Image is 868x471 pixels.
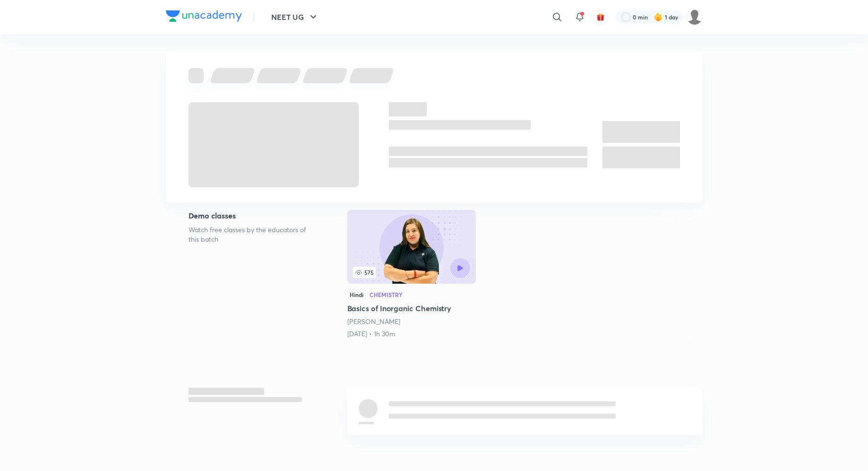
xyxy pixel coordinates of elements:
div: Chemistry [370,292,403,297]
img: Siddharth Mitra [687,9,703,25]
div: Sonali Malik [347,317,476,326]
p: Watch free classes by the educators of this batch [189,225,317,244]
button: NEET UG [266,8,325,26]
a: Company Logo [166,10,242,24]
div: 25th May • 1h 30m [347,329,476,339]
img: streak [653,12,663,22]
div: Hindi [347,289,366,300]
h5: Basics of Inorganic Chemistry [347,303,476,314]
span: 575 [353,267,376,278]
h5: Demo classes [189,210,317,221]
a: [PERSON_NAME] [347,317,400,326]
button: avatar [593,9,608,25]
a: Basics of Inorganic Chemistry [347,210,476,339]
img: Company Logo [166,10,242,22]
a: 575HindiChemistryBasics of Inorganic Chemistry[PERSON_NAME][DATE] • 1h 30m [347,210,476,339]
img: avatar [596,13,605,21]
